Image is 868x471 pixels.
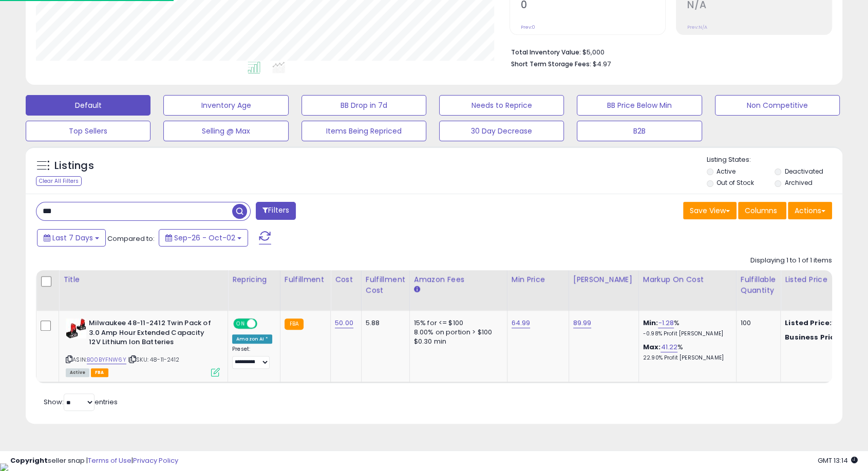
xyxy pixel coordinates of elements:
span: OFF [256,319,272,328]
img: 41k+XAEQOgL._SL40_.jpg [66,318,86,338]
a: B00BYFNW6Y [87,355,126,364]
span: All listings currently available for purchase on Amazon [66,368,89,377]
div: Fulfillable Quantity [741,274,776,296]
span: Show: entries [44,397,118,407]
label: Archived [785,178,813,187]
span: 2025-10-10 13:14 GMT [818,456,858,465]
div: % [643,343,728,362]
div: [PERSON_NAME] [573,274,634,285]
button: Top Sellers [26,121,150,141]
b: Min: [643,318,658,328]
a: 50.00 [335,318,353,328]
div: % [643,318,728,337]
a: 41.22 [661,342,677,352]
div: 100 [741,318,772,328]
button: BB Price Below Min [577,95,702,116]
a: 64.99 [512,318,531,328]
h5: Listings [54,159,94,173]
b: Total Inventory Value: [511,48,581,56]
p: Listing States: [707,155,842,165]
button: Needs to Reprice [439,95,564,116]
div: 8.00% on portion > $100 [414,328,499,337]
div: Min Price [512,274,564,285]
button: Inventory Age [163,95,288,116]
div: Repricing [232,274,276,285]
li: $5,000 [511,45,824,58]
small: Amazon Fees. [414,285,420,294]
button: Save View [683,202,737,219]
div: Cost [335,274,357,285]
button: Last 7 Days [37,229,106,247]
small: Prev: N/A [687,24,707,30]
a: -1.28 [658,318,674,328]
div: Markup on Cost [643,274,732,285]
span: Compared to: [107,234,155,243]
th: The percentage added to the cost of goods (COGS) that forms the calculator for Min & Max prices. [638,270,736,311]
div: Preset: [232,346,272,369]
b: Short Term Storage Fees: [511,60,591,68]
a: Privacy Policy [133,456,178,465]
div: 5.88 [366,318,402,328]
b: Milwaukee 48-11-2412 Twin Pack of 3.0 Amp Hour Extended Capacity 12V Lithium Ion Batteries [89,318,214,350]
span: Sep-26 - Oct-02 [174,233,235,243]
b: Max: [643,342,661,352]
div: Amazon AI * [232,334,272,344]
span: Columns [745,205,777,216]
b: Listed Price: [785,318,832,328]
span: $4.97 [593,59,611,69]
b: Business Price: [785,332,841,342]
div: ASIN: [66,318,220,375]
button: Filters [256,202,296,220]
div: Title [63,274,223,285]
button: 30 Day Decrease [439,121,564,141]
button: Selling @ Max [163,121,288,141]
button: Items Being Repriced [301,121,426,141]
label: Deactivated [785,167,823,176]
button: BB Drop in 7d [301,95,426,116]
div: Fulfillment Cost [366,274,405,296]
strong: Copyright [10,456,48,465]
p: -0.98% Profit [PERSON_NAME] [643,330,728,337]
span: Last 7 Days [52,233,93,243]
div: Fulfillment [285,274,326,285]
label: Active [716,167,735,176]
p: 22.90% Profit [PERSON_NAME] [643,354,728,362]
span: FBA [91,368,108,377]
small: Prev: 0 [521,24,535,30]
label: Out of Stock [716,178,754,187]
button: Non Competitive [715,95,840,116]
a: Terms of Use [88,456,131,465]
span: ON [234,319,247,328]
div: Displaying 1 to 1 of 1 items [750,256,832,266]
button: Default [26,95,150,116]
small: FBA [285,318,304,330]
span: | SKU: 48-11-2412 [128,355,179,364]
button: Sep-26 - Oct-02 [159,229,248,247]
div: $0.30 min [414,337,499,346]
div: Amazon Fees [414,274,503,285]
div: seller snap | | [10,456,178,466]
a: 89.99 [573,318,592,328]
button: Actions [788,202,832,219]
button: Columns [738,202,786,219]
div: Clear All Filters [36,176,82,186]
button: B2B [577,121,702,141]
div: 15% for <= $100 [414,318,499,328]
